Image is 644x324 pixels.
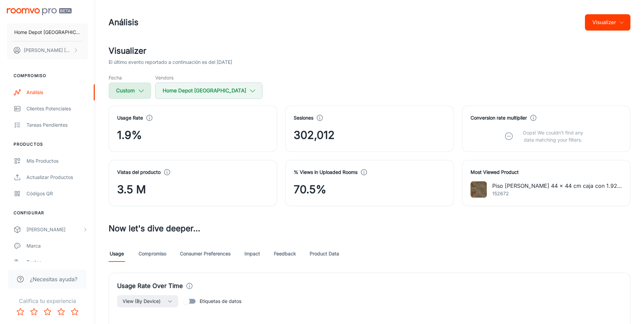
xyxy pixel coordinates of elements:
span: 302,012 [294,127,335,143]
a: Consumer Preferences [180,246,231,262]
p: 152672 [492,190,622,197]
h4: Usage Rate [117,114,143,122]
button: Rate 5 star [68,305,81,319]
button: Rate 4 star [54,305,68,319]
p: Home Depot [GEOGRAPHIC_DATA] [14,29,80,36]
h1: Análisis [109,16,139,29]
span: 1.9% [117,127,142,143]
span: 3.5 M [117,181,146,198]
p: [PERSON_NAME] [PERSON_NAME] [24,47,72,54]
div: Actualizar productos [26,174,88,181]
h3: Now let's dive deeper... [109,222,630,235]
button: View (By Device) [117,295,178,307]
a: Usage [109,246,125,262]
button: Home Depot [GEOGRAPHIC_DATA] [155,83,262,99]
p: El último evento reportado a continuación es del [DATE] [109,58,232,66]
a: Compromiso [139,246,166,262]
span: Etiquetas de datos [200,298,241,305]
p: Oops! We couldn’t find any data matching your filters. [518,129,588,143]
div: Textos [26,258,88,266]
h4: Most Viewed Product [471,168,622,176]
p: Califica tu experiencia [5,297,89,305]
h4: Sesiones [294,114,313,122]
h4: Usage Rate Over Time [117,281,183,291]
h4: Vistas del producto [117,168,161,176]
button: Custom [109,83,151,99]
h5: Vendors [155,74,262,81]
span: View (By Device) [123,297,161,305]
h4: Conversion rate multiplier [471,114,527,122]
div: [PERSON_NAME] [26,226,82,233]
p: Piso [PERSON_NAME] 44 x 44 cm caja con 1.92 m2 [492,182,622,190]
div: Tareas pendientes [26,121,88,129]
button: Home Depot [GEOGRAPHIC_DATA] [7,23,88,41]
button: Rate 1 star [14,305,27,319]
div: Marca [26,242,88,250]
h2: Visualizer [109,45,630,57]
div: Mis productos [26,157,88,165]
div: Análisis [26,89,88,96]
h4: % Views in Uploaded Rooms [294,168,357,176]
div: Códigos QR [26,190,88,197]
a: Product Data [310,246,339,262]
button: [PERSON_NAME] [PERSON_NAME] [7,41,88,59]
h5: Fecha [109,74,151,81]
button: Visualizer [585,14,630,31]
div: Clientes potenciales [26,105,88,112]
span: ¿Necesitas ayuda? [30,275,77,283]
button: Rate 3 star [41,305,54,319]
span: 70.5% [294,181,326,198]
img: Piso cerámico roques 44 x 44 cm caja con 1.92 m2 [471,181,487,198]
a: Impact [244,246,260,262]
button: Rate 2 star [27,305,41,319]
a: Feedback [274,246,296,262]
img: Roomvo PRO Beta [7,8,72,15]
